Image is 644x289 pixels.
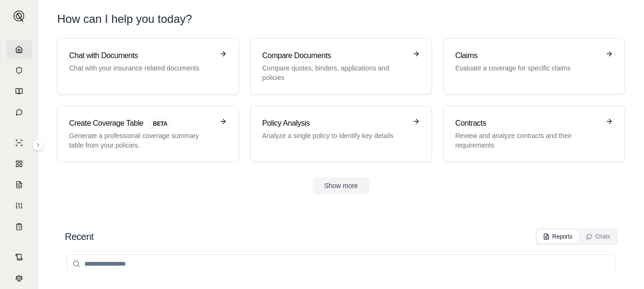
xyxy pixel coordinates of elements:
[455,118,600,129] h3: Contracts
[443,106,625,162] a: ContractsReview and analyze contracts and their requirements
[65,230,93,243] h2: Recent
[586,233,610,240] div: Chats
[250,38,432,94] a: Compare DocumentsCompare quotes, binders, applications and policies
[13,10,25,22] img: Expand sidebar
[6,103,32,122] a: Chat
[6,40,32,59] a: Home
[32,139,44,150] button: Expand sidebar
[10,7,29,26] button: Expand sidebar
[455,131,600,150] p: Review and analyze contracts and their requirements
[57,106,239,162] a: Create Coverage TableBETAGenerate a professional coverage summary table from your policies.
[313,177,369,194] button: Show more
[6,217,32,236] a: Coverage Table
[6,133,32,152] a: Single Policy
[262,118,407,129] h3: Policy Analysis
[543,233,572,240] div: Reports
[262,50,407,61] h3: Compare Documents
[6,82,32,101] a: Prompt Library
[69,118,214,129] h3: Create Coverage Table
[69,63,214,73] p: Chat with your insurance related documents
[57,11,625,27] h1: How can I help you today?
[6,248,32,267] a: Contract Analysis
[57,38,239,94] a: Chat with DocumentsChat with your insurance related documents
[6,154,32,173] a: Policy Comparisons
[262,63,407,82] p: Compare quotes, binders, applications and policies
[69,131,214,150] p: Generate a professional coverage summary table from your policies.
[537,230,578,243] button: Reports
[6,175,32,194] a: Claim Coverage
[6,61,32,80] a: Documents Vault
[580,230,616,243] button: Chats
[147,119,173,129] span: BETA
[455,63,600,73] p: Evaluate a coverage for specific claims
[6,269,32,288] a: Legal Search Engine
[69,50,214,61] h3: Chat with Documents
[455,50,600,61] h3: Claims
[6,196,32,215] a: Custom Report
[443,38,625,94] a: ClaimsEvaluate a coverage for specific claims
[250,106,432,162] a: Policy AnalysisAnalyze a single policy to identify key details
[262,131,407,140] p: Analyze a single policy to identify key details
